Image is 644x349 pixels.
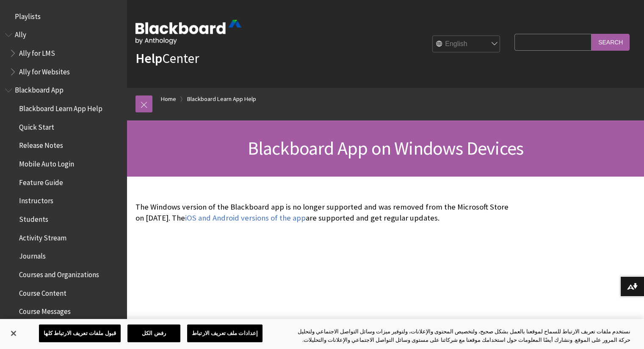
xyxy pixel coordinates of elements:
[135,50,162,67] strong: Help
[127,324,180,342] button: رفض الكل
[4,324,23,343] button: إغلاق
[248,136,524,160] span: Blackboard App on Windows Devices
[39,324,121,342] button: قبول ملفات تعريف الارتباط كلها
[19,46,55,57] span: Ally for LMS
[19,101,102,113] span: Blackboard Learn App Help
[19,65,70,76] span: Ally for Websites
[15,28,26,39] span: Ally
[19,286,66,297] span: Course Content
[185,213,306,223] a: iOS and Android versions of the app
[19,175,63,187] span: Feature Guide
[135,20,241,44] img: Blackboard by Anthology
[19,267,99,279] span: Courses and Organizations
[433,36,500,53] select: Site Language Selector
[15,83,64,95] span: Blackboard App
[19,120,54,131] span: Quick Start
[187,324,263,342] button: إعدادات ملف تعريف الارتباط
[15,9,41,21] span: Playlists
[19,231,66,242] span: Activity Stream
[290,327,630,344] div: نستخدم ملفات تعريف الارتباط للسماح لموقعنا بالعمل بشكل صحيح، ولتخصيص المحتوى والإعلانات، ولتوفير ...
[19,305,71,316] span: Course Messages
[19,249,46,261] span: Journals
[5,9,122,24] nav: Book outline for Playlists
[135,202,510,224] p: The Windows version of the Blackboard app is no longer supported and was removed from the Microso...
[591,34,630,50] input: Search
[5,28,122,79] nav: Book outline for Anthology Ally Help
[19,212,48,224] span: Students
[19,194,53,205] span: Instructors
[187,94,256,104] a: Blackboard Learn App Help
[161,94,176,104] a: Home
[135,50,199,67] a: HelpCenter
[19,139,63,150] span: Release Notes
[19,157,74,168] span: Mobile Auto Login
